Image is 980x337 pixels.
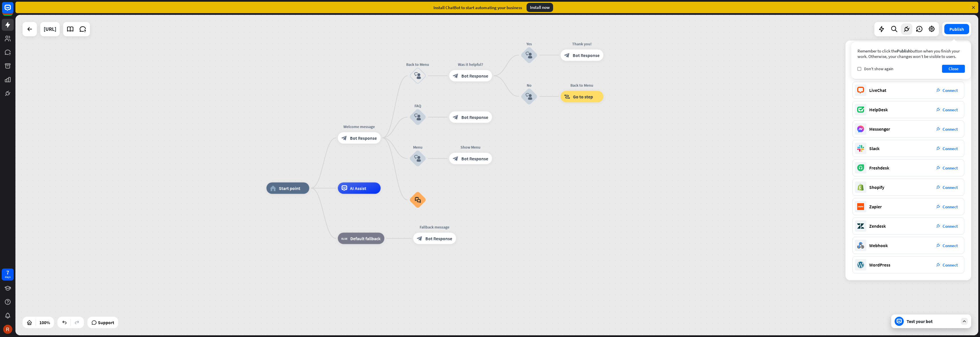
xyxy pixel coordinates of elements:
[943,243,958,248] span: Connect
[936,127,940,131] i: plug_integration
[869,87,886,93] div: LiveChat
[556,41,608,47] div: Thank you!
[350,236,381,241] span: Default fallback
[401,62,435,67] div: Back to Menu
[943,165,958,171] span: Connect
[869,146,879,151] div: Slack
[414,72,421,79] i: block_user_input
[5,2,22,19] button: Open LiveChat chat widget
[2,269,14,281] a: 7 days
[936,146,940,150] i: plug_integration
[943,262,958,268] span: Connect
[869,184,884,190] div: Shopify
[445,144,496,150] div: Show Menu
[279,185,300,191] span: Start point
[943,126,958,132] span: Connect
[943,223,958,229] span: Connect
[936,166,940,170] i: plug_integration
[943,107,958,112] span: Connect
[6,270,9,275] div: 7
[942,65,965,73] button: Close
[342,236,348,241] i: block_fallback
[936,263,940,267] i: plug_integration
[527,3,553,12] div: Install now
[401,144,435,150] div: Menu
[417,236,423,241] i: block_bot_response
[401,103,435,109] div: FAQ
[526,93,533,100] i: block_user_input
[564,52,570,58] i: block_bot_response
[270,185,276,191] i: home_2
[936,224,940,228] i: plug_integration
[414,114,421,121] i: block_user_input
[512,41,546,47] div: Yes
[556,82,608,88] div: Back to Menu
[415,197,421,203] i: block_faq
[409,224,460,230] div: Fallback message
[44,22,56,36] div: cognichat.ai
[869,107,888,112] div: HelpDesk
[936,205,940,209] i: plug_integration
[445,62,496,67] div: Was it helpful?
[461,114,488,120] span: Bot Response
[936,88,940,92] i: plug_integration
[564,94,570,99] i: block_goto
[526,52,533,58] i: block_user_input
[425,236,452,241] span: Bot Response
[857,48,965,59] div: Remember to click the button when you finish your work. Otherwise, your changes won’t be visible ...
[573,52,600,58] span: Bot Response
[350,135,377,141] span: Bot Response
[334,124,385,129] div: Welcome message
[869,262,890,268] div: WordPress
[936,108,940,112] i: plug_integration
[944,24,969,34] button: Publish
[98,318,114,327] span: Support
[869,243,888,248] div: Webhook
[350,185,366,191] span: AI Assist
[936,185,940,189] i: plug_integration
[453,156,459,162] i: block_bot_response
[453,114,459,120] i: block_bot_response
[864,66,893,71] span: Don't show again
[461,73,488,79] span: Bot Response
[573,94,593,99] span: Go to step
[943,204,958,209] span: Connect
[943,88,958,93] span: Connect
[414,155,421,162] i: block_user_input
[433,5,522,10] div: Install ChatBot to start automating your business
[453,73,459,79] i: block_bot_response
[943,146,958,151] span: Connect
[907,318,958,324] div: Test your bot
[869,165,889,171] div: Freshdesk
[869,126,890,132] div: Messenger
[936,243,940,247] i: plug_integration
[943,185,958,190] span: Connect
[512,82,546,88] div: No
[869,204,882,209] div: Zapier
[342,135,347,141] i: block_bot_response
[461,156,488,162] span: Bot Response
[5,275,11,279] div: days
[38,318,52,327] div: 100%
[869,223,886,229] div: Zendesk
[897,48,910,54] span: Publish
